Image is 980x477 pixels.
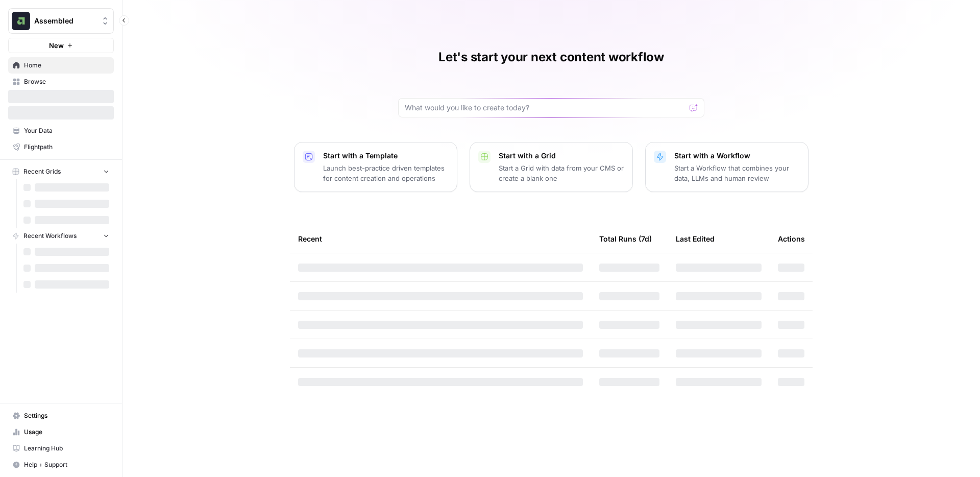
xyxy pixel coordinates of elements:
[470,142,633,192] button: Start with a GridStart a Grid with data from your CMS or create a blank one
[24,142,109,152] span: Flightpath
[8,424,114,440] a: Usage
[49,40,64,51] span: New
[645,142,808,192] button: Start with a WorkflowStart a Workflow that combines your data, LLMs and human review
[674,163,800,183] p: Start a Workflow that combines your data, LLMs and human review
[8,164,114,179] button: Recent Grids
[8,408,114,424] a: Settings
[34,16,96,26] span: Assembled
[405,103,685,113] input: What would you like to create today?
[8,38,114,53] button: New
[23,231,77,241] span: Recent Workflows
[8,123,114,139] a: Your Data
[298,225,583,253] div: Recent
[599,225,652,253] div: Total Runs (7d)
[778,225,805,253] div: Actions
[8,8,114,34] button: Workspace: Assembled
[23,167,61,176] span: Recent Grids
[24,61,109,70] span: Home
[676,225,715,253] div: Last Edited
[8,74,114,90] a: Browse
[323,163,449,183] p: Launch best-practice driven templates for content creation and operations
[294,142,457,192] button: Start with a TemplateLaunch best-practice driven templates for content creation and operations
[499,151,624,161] p: Start with a Grid
[8,57,114,74] a: Home
[674,151,800,161] p: Start with a Workflow
[24,427,109,437] span: Usage
[24,411,109,420] span: Settings
[8,139,114,155] a: Flightpath
[499,163,624,183] p: Start a Grid with data from your CMS or create a blank one
[24,77,109,86] span: Browse
[12,12,30,30] img: Assembled Logo
[8,457,114,473] button: Help + Support
[8,440,114,457] a: Learning Hub
[24,460,109,469] span: Help + Support
[24,126,109,135] span: Your Data
[438,49,664,65] h1: Let's start your next content workflow
[24,444,109,453] span: Learning Hub
[8,228,114,244] button: Recent Workflows
[323,151,449,161] p: Start with a Template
